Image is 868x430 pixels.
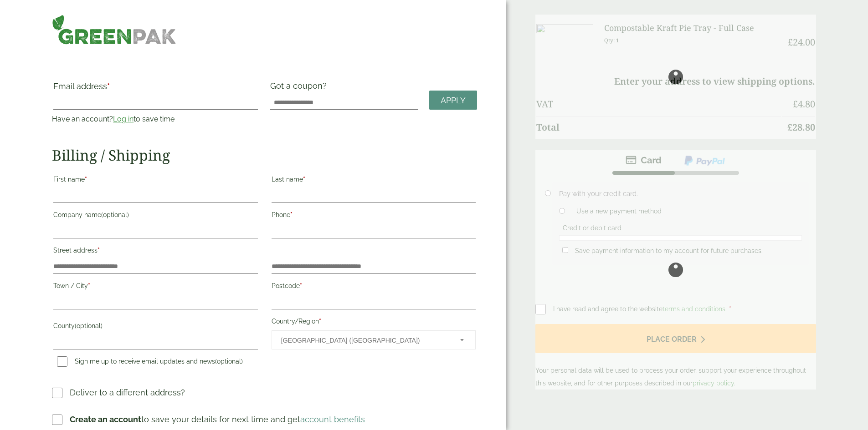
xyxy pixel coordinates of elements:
abbr: required [303,176,305,183]
label: Got a coupon? [270,81,330,95]
label: Postcode [272,279,476,295]
abbr: required [107,81,110,91]
label: Sign me up to receive email updates and news [53,358,247,368]
abbr: required [98,247,100,254]
span: Country/Region [272,330,476,349]
label: First name [53,173,257,188]
span: (optional) [75,322,103,329]
img: GreenPak Supplies [52,15,176,45]
abbr: required [300,282,302,289]
label: Phone [272,208,476,224]
abbr: required [319,318,321,325]
strong: Create an account [70,415,141,424]
a: Apply [429,91,477,110]
label: Town / City [53,279,257,295]
p: to save your details for next time and get [70,413,365,425]
p: Have an account? to save time [52,114,259,125]
label: Country/Region [272,315,476,330]
a: account benefits [300,415,365,424]
label: Street address [53,244,257,259]
label: Email address [53,82,257,95]
span: Apply [441,96,466,106]
span: (optional) [101,211,129,218]
h2: Billing / Shipping [52,147,477,164]
label: Company name [53,208,257,224]
abbr: required [290,211,293,218]
label: County [53,319,257,335]
span: (optional) [215,358,243,365]
abbr: required [85,176,87,183]
input: Sign me up to receive email updates and news(optional) [57,356,67,367]
label: Last name [272,173,476,188]
span: United Kingdom (UK) [281,331,448,350]
a: Log in [113,115,134,123]
p: Deliver to a different address? [70,386,185,399]
abbr: required [88,282,90,289]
